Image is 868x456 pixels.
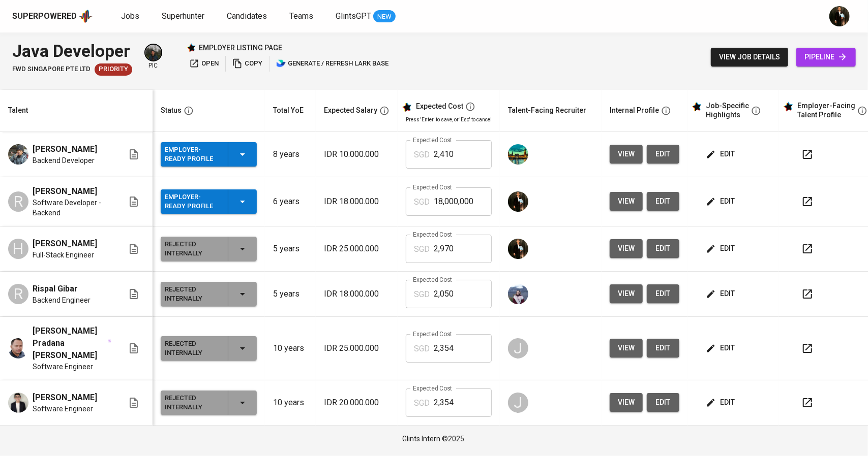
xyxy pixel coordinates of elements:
button: open [187,56,221,72]
span: Teams [289,11,313,21]
p: 10 years [273,397,308,409]
div: Rejected Internally [165,283,220,305]
a: Superhunter [162,10,206,23]
a: Teams [289,10,315,23]
img: ridlo@glints.com [508,239,528,259]
span: view job details [719,51,780,63]
button: view [610,393,643,412]
img: Devin Pradana Rachman [8,338,28,359]
div: Employer-Ready Profile [165,143,220,166]
button: edit [647,192,679,211]
span: Full-Stack Engineer [33,250,94,260]
p: Press 'Enter' to save, or 'Esc' to cancel [406,116,492,123]
button: view [610,145,643,164]
button: edit [704,145,739,164]
div: Expected Salary [324,104,377,117]
a: GlintsGPT NEW [336,10,396,23]
button: Rejected Internally [161,336,257,361]
span: edit [655,287,671,300]
span: Software Engineer [33,404,93,414]
span: Superhunter [162,11,204,21]
div: Expected Cost [416,102,463,111]
span: view [618,195,635,208]
img: glints_star.svg [692,102,702,112]
p: SGD [414,149,430,161]
button: edit [704,339,739,357]
img: lark [276,58,286,69]
button: edit [647,393,679,412]
p: 8 years [273,148,308,160]
a: Superpoweredapp logo [12,9,93,24]
span: Software Developer - Backend [33,198,111,218]
span: edit [655,195,671,208]
button: view [610,239,643,258]
span: edit [708,242,735,255]
div: Employer-Facing Talent Profile [797,102,855,119]
a: Candidates [227,10,269,23]
img: glints_star.svg [402,102,412,112]
div: Rejected Internally [165,238,220,260]
span: GlintsGPT [336,11,371,21]
p: 5 years [273,243,308,255]
span: edit [708,148,735,160]
p: SGD [414,397,430,409]
div: New Job received from Demand Team [95,63,132,76]
a: edit [647,284,679,303]
div: Internal Profile [610,104,659,117]
div: H [8,239,28,259]
span: Backend Engineer [33,295,91,305]
span: pipeline [804,51,848,63]
img: glints_star.svg [783,102,793,112]
span: edit [655,242,671,255]
p: 10 years [273,342,308,354]
div: R [8,191,28,212]
p: employer listing page [199,43,282,53]
a: edit [647,339,679,357]
div: Java Developer [12,39,132,63]
button: edit [704,284,739,303]
button: view [610,192,643,211]
span: edit [708,396,735,409]
div: J [508,393,528,413]
p: SGD [414,243,430,255]
button: Employer-Ready Profile [161,142,257,167]
span: open [189,58,219,70]
span: edit [708,287,735,300]
span: edit [708,342,735,354]
p: SGD [414,288,430,301]
button: copy [230,56,265,72]
span: view [618,242,635,255]
button: view [610,284,643,303]
span: [PERSON_NAME] Pradana [PERSON_NAME] [33,325,107,362]
button: edit [704,192,739,211]
p: IDR 25.000.000 [324,342,390,354]
img: magic_wand.svg [108,339,111,343]
div: Total YoE [273,104,304,117]
button: edit [704,393,739,412]
p: IDR 10.000.000 [324,148,390,160]
p: 5 years [273,288,308,300]
button: edit [647,239,679,258]
button: view [610,339,643,357]
div: Talent-Facing Recruiter [508,104,586,117]
img: Dwi Ardi Irawan [8,393,28,413]
p: IDR 25.000.000 [324,243,390,255]
span: view [618,148,635,160]
p: IDR 20.000.000 [324,397,390,409]
span: [PERSON_NAME] [33,392,97,404]
a: Jobs [121,10,141,23]
img: Ilyan Ditama [8,144,28,165]
a: edit [647,145,679,164]
span: edit [708,195,735,208]
img: a5d44b89-0c59-4c54-99d0-a63b29d42bd3.jpg [508,144,528,165]
span: view [618,342,635,354]
p: IDR 18.000.000 [324,288,390,300]
span: [PERSON_NAME] [33,238,97,250]
span: view [618,287,635,300]
img: ridlo@glints.com [829,6,850,26]
div: Superpowered [12,11,77,22]
img: Glints Star [187,43,196,52]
